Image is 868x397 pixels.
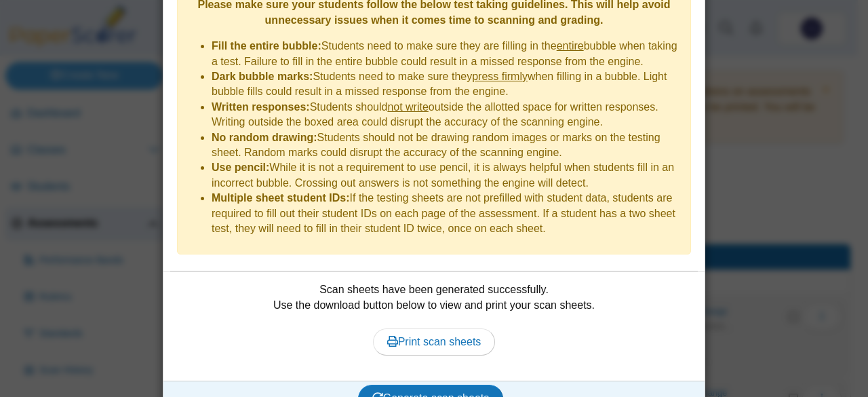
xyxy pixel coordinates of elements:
b: Dark bubble marks: [212,71,313,82]
u: entire [557,40,584,52]
u: not write [387,101,428,113]
li: Students should not be drawing random images or marks on the testing sheet. Random marks could di... [212,130,684,161]
b: Fill the entire bubble: [212,40,321,52]
li: Students should outside the allotted space for written responses. Writing outside the boxed area ... [212,100,684,130]
li: Students need to make sure they are filling in the bubble when taking a test. Failure to fill in ... [212,39,684,69]
li: If the testing sheets are not prefilled with student data, students are required to fill out thei... [212,191,684,236]
a: Print scan sheets [373,328,496,356]
b: Written responses: [212,101,310,113]
b: Multiple sheet student IDs: [212,192,350,204]
li: While it is not a requirement to use pencil, it is always helpful when students fill in an incorr... [212,160,684,191]
div: Scan sheets have been generated successfully. Use the download button below to view and print you... [170,282,698,371]
b: Use pencil: [212,162,269,173]
li: Students need to make sure they when filling in a bubble. Light bubble fills could result in a mi... [212,69,684,100]
span: Print scan sheets [387,336,481,347]
u: press firmly [472,71,528,82]
b: No random drawing: [212,132,317,143]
